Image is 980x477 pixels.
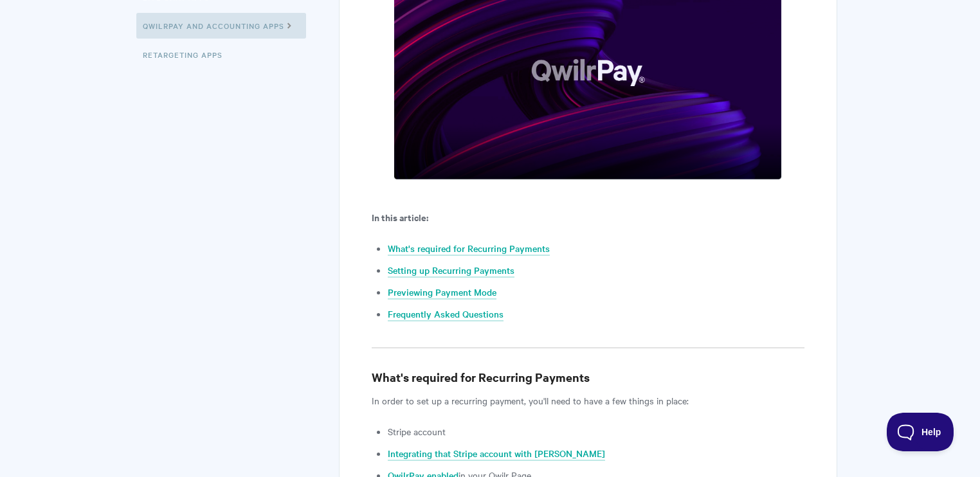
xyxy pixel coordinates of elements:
[388,447,605,461] a: Integrating that Stripe account with [PERSON_NAME]
[388,424,804,439] li: Stripe account
[388,242,550,256] a: What's required for Recurring Payments
[136,13,306,39] a: QwilrPay and Accounting Apps
[388,307,504,321] a: Frequently Asked Questions
[372,368,804,386] h3: What's required for Recurring Payments
[372,210,428,224] b: In this article:
[143,42,232,67] a: Retargeting Apps
[887,413,954,451] iframe: Toggle Customer Support
[388,264,514,278] a: Setting up Recurring Payments
[388,285,496,300] a: Previewing Payment Mode
[372,393,804,408] p: In order to set up a recurring payment, you'll need to have a few things in place:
